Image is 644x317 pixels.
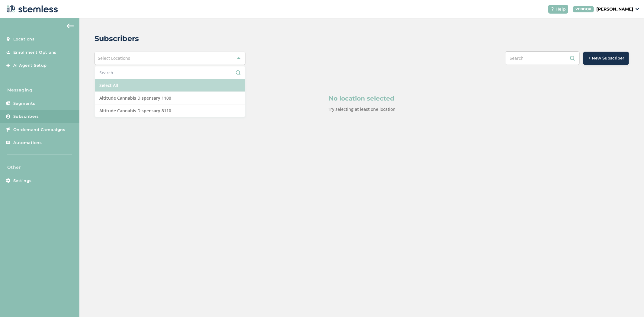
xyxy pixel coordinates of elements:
iframe: Chat Widget [614,288,644,317]
span: On-demand Campaigns [13,127,66,133]
img: icon-help-white-03924b79.svg [551,7,554,11]
li: Altitude Cannabis Dispensary 8110 [95,104,245,117]
li: Select All [95,79,245,92]
label: Try selecting at least one location [328,106,396,112]
p: No location selected [123,94,600,103]
img: icon_down-arrow-small-66adaf34.svg [636,8,639,10]
span: + New Subscriber [588,55,624,61]
span: Select Locations [98,55,130,61]
span: Locations [13,36,35,42]
span: Subscribers [13,114,39,120]
span: Automations [13,140,42,146]
h2: Subscribers [95,33,139,44]
input: Search [99,69,241,76]
span: Settings [13,178,32,184]
img: logo-dark-0685b13c.svg [5,3,58,15]
li: Altitude Cannabis Dispensary 1100 [95,92,245,104]
button: + New Subscriber [583,52,629,65]
span: Segments [13,101,35,107]
div: VENDOR [573,6,594,12]
input: Search [505,51,580,65]
span: Enrollment Options [13,50,56,56]
img: icon-arrow-back-accent-c549486e.svg [67,24,74,28]
p: [PERSON_NAME] [596,6,633,12]
span: Help [556,6,566,12]
span: AI Agent Setup [13,62,47,69]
